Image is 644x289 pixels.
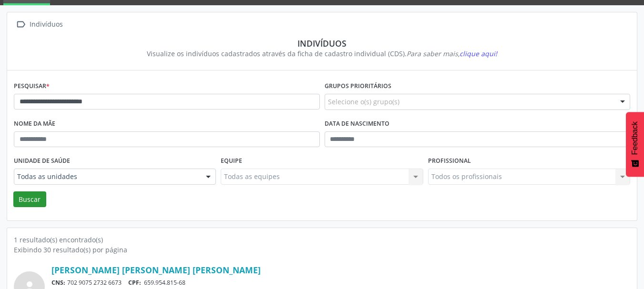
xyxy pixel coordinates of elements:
[221,154,242,169] label: Equipe
[51,279,630,287] div: 702 9075 2732 6673
[407,49,497,58] i: Para saber mais,
[14,154,70,169] label: Unidade de saúde
[20,49,624,59] div: Visualize os indivíduos cadastrados através da ficha de cadastro individual (CDS).
[14,18,64,31] a:  Indivíduos
[51,279,65,287] span: CNS:
[428,154,471,169] label: Profissional
[328,97,399,107] span: Selecione o(s) grupo(s)
[325,79,391,94] label: Grupos prioritários
[14,79,50,94] label: Pesquisar
[631,121,639,155] span: Feedback
[13,191,46,208] button: Buscar
[14,245,630,255] div: Exibindo 30 resultado(s) por página
[144,279,185,287] span: 659.954.815-68
[460,49,497,58] span: clique aqui!
[14,18,28,31] i: 
[51,265,261,275] a: [PERSON_NAME] [PERSON_NAME] [PERSON_NAME]
[17,172,196,181] span: Todas as unidades
[28,18,64,31] div: Indivíduos
[20,38,624,49] div: Indivíduos
[128,279,141,287] span: CPF:
[626,112,644,177] button: Feedback - Mostrar pesquisa
[14,117,55,131] label: Nome da mãe
[14,235,630,245] div: 1 resultado(s) encontrado(s)
[325,117,389,131] label: Data de nascimento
